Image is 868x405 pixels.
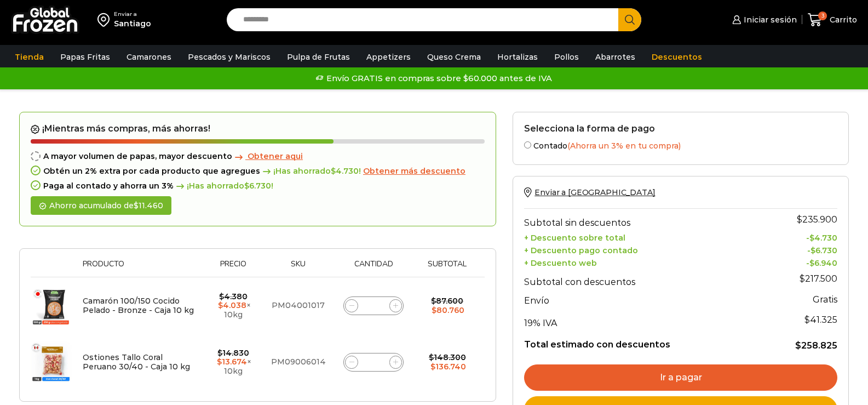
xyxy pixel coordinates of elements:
input: Product quantity [366,355,381,370]
input: Contado(Ahorra un 3% en tu compra) [524,141,531,149]
div: Ahorro acumulado de [31,196,171,215]
a: Pollos [549,47,584,67]
th: Envío [524,290,760,309]
span: $ [244,181,249,191]
span: $ [217,348,222,358]
span: $ [432,305,436,315]
span: Carrito [827,14,857,25]
span: $ [331,166,336,176]
a: Hortalizas [492,47,543,67]
bdi: 6.730 [244,181,271,191]
strong: Gratis [813,294,837,305]
a: Ostiones Tallo Coral Peruano 30/40 - Caja 10 kg [83,352,190,372]
img: address-field-icon.svg [97,10,114,29]
th: Cantidad [332,260,416,277]
a: Queso Crema [422,47,486,67]
span: $ [809,258,814,268]
div: Santiago [114,18,151,29]
a: Iniciar sesión [729,9,796,31]
span: $ [429,352,434,362]
span: $ [431,296,436,306]
span: $ [134,201,139,210]
div: Paga al contado y ahorra un 3% [31,181,485,191]
th: Sku [265,260,332,277]
th: 19% IVA [524,309,760,331]
th: + Descuento pago contado [524,243,760,255]
span: ¡Has ahorrado ! [174,181,273,191]
label: Contado [524,139,837,151]
td: PM09006014 [265,334,332,390]
td: - [760,243,837,255]
span: $ [217,357,222,367]
th: Subtotal sin descuentos [524,209,760,231]
bdi: 235.900 [797,214,837,225]
td: × 10kg [202,277,265,334]
span: 3 [818,12,827,20]
a: 3 Carrito [808,7,857,33]
bdi: 217.500 [800,273,837,284]
bdi: 14.830 [217,348,249,358]
span: $ [430,362,435,372]
bdi: 87.600 [431,296,463,306]
th: Precio [202,260,265,277]
a: Pulpa de Frutas [281,47,355,67]
bdi: 11.460 [134,201,163,210]
bdi: 6.940 [809,258,837,268]
span: Enviar a [GEOGRAPHIC_DATA] [534,187,655,197]
a: Tienda [9,47,49,67]
td: PM04001017 [265,277,332,334]
bdi: 4.730 [331,166,359,176]
td: - [760,255,837,268]
a: Descuentos [646,47,708,67]
h2: ¡Mientras más compras, más ahorras! [31,123,485,134]
input: Product quantity [366,298,381,313]
span: Obtener aqui [248,151,303,161]
span: ¡Has ahorrado ! [260,167,361,176]
bdi: 4.380 [219,292,248,301]
span: $ [797,214,802,225]
th: Total estimado con descuentos [524,331,760,352]
th: Subtotal [415,260,479,277]
bdi: 4.730 [809,233,837,243]
a: Papas Fritas [55,47,116,67]
a: Enviar a [GEOGRAPHIC_DATA] [524,187,655,197]
span: $ [810,246,815,255]
span: $ [795,340,801,351]
bdi: 4.038 [218,300,246,310]
span: $ [219,292,224,301]
bdi: 258.825 [795,340,837,351]
td: - [760,231,837,243]
div: A mayor volumen de papas, mayor descuento [31,152,485,161]
span: (Ahorra un 3% en tu compra) [567,141,681,151]
span: $ [809,233,814,243]
a: Camarones [121,47,177,67]
bdi: 148.300 [429,352,466,362]
a: Obtener aqui [232,152,303,161]
a: Abarrotes [590,47,641,67]
bdi: 13.674 [217,357,247,367]
div: Obtén un 2% extra por cada producto que agregues [31,167,485,176]
a: Ir a pagar [524,364,837,391]
th: + Descuento web [524,255,760,268]
a: Camarón 100/150 Cocido Pelado - Bronze - Caja 10 kg [83,296,194,315]
bdi: 80.760 [432,305,464,315]
h2: Selecciona la forma de pago [524,123,837,134]
td: × 10kg [202,334,265,390]
span: Iniciar sesión [741,14,797,25]
button: Search button [618,8,641,31]
a: Appetizers [361,47,416,67]
a: Obtener más descuento [363,167,465,176]
th: Producto [77,260,202,277]
div: Enviar a [114,10,151,18]
span: $ [218,300,223,310]
span: $ [800,273,805,284]
bdi: 136.740 [430,362,466,372]
span: $ [804,315,810,325]
bdi: 6.730 [810,246,837,255]
th: + Descuento sobre total [524,231,760,243]
th: Subtotal con descuentos [524,268,760,290]
span: 41.325 [804,315,837,325]
a: Pescados y Mariscos [182,47,276,67]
